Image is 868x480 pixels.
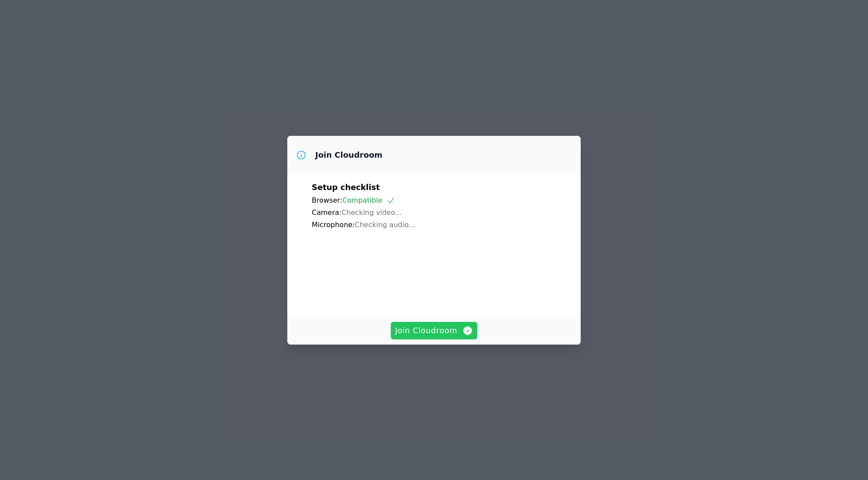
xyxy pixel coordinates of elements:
span: Camera: [312,208,341,217]
span: Compatible [342,196,395,204]
span: Setup checklist [312,183,380,192]
h3: Join Cloudroom [315,150,382,160]
span: Checking audio... [355,221,415,229]
button: Join Cloudroom [391,322,478,339]
span: Microphone: [312,221,355,229]
span: Browser: [312,196,342,204]
span: Join Cloudroom [395,325,473,337]
span: Checking video... [341,208,402,217]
